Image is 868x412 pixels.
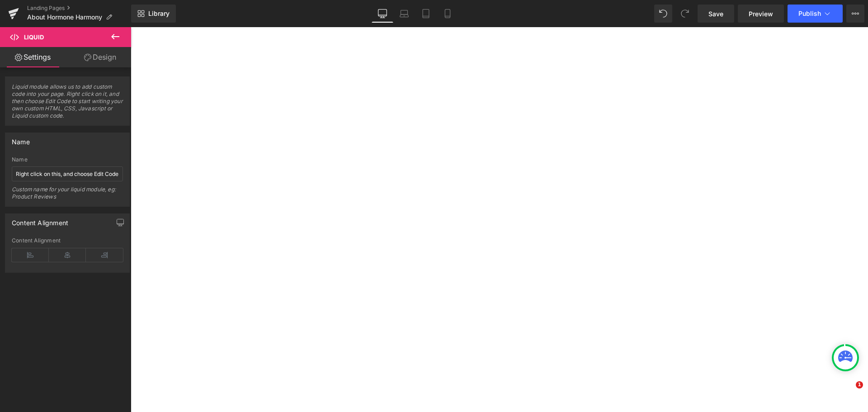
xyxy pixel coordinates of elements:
[415,5,437,23] a: Tablet
[12,156,123,163] div: Name
[67,47,133,67] a: Design
[27,5,131,12] a: Landing Pages
[12,214,68,227] div: Content Alignment
[749,9,773,19] span: Preview
[12,83,123,125] span: Liquid module allows us to add custom code into your page. Right click on it, and then choose Edi...
[372,5,393,23] a: Desktop
[676,5,694,23] button: Redo
[708,9,723,19] span: Save
[856,381,863,388] span: 1
[27,14,102,21] span: About Hormone Harmony
[654,5,672,23] button: Undo
[131,5,176,23] a: New Library
[837,381,859,403] iframe: Intercom live chat
[148,9,170,18] span: Library
[437,5,458,23] a: Mobile
[24,33,44,41] span: Liquid
[12,237,123,244] div: Content Alignment
[12,133,30,146] div: Name
[846,5,864,23] button: More
[798,10,821,17] span: Publish
[12,186,123,206] div: Custom name for your liquid module, eg: Product Reviews
[393,5,415,23] a: Laptop
[788,5,843,23] button: Publish
[738,5,784,23] a: Preview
